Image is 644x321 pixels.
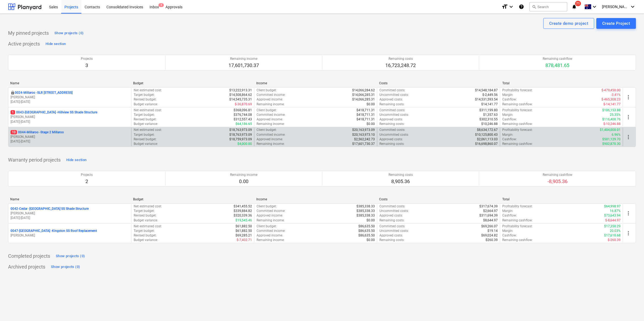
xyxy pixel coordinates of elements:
p: $260.39 [486,238,498,242]
p: Cashflow : [502,137,517,142]
p: Cashflow : [502,117,517,122]
p: Client budget : [257,224,277,229]
p: Remaining costs : [379,142,404,146]
span: more_vert [625,230,632,236]
div: Hide section [66,157,86,163]
p: Archived projects [8,264,45,270]
p: Target budget : [134,93,155,97]
p: 6.96% [612,132,621,137]
p: $-465,308.23 [601,97,621,102]
span: 4 [158,3,164,7]
p: Approved income : [257,137,283,142]
p: $14,141.77 [481,102,498,107]
div: 0042-Cedar -[GEOGRAPHIC_DATA] SS Shade Structure[PERSON_NAME][DATE]-[DATE] [11,207,129,220]
p: $-479,450.00 [601,88,621,93]
button: Hide section [44,40,67,48]
p: -3.41% [611,93,621,97]
p: $376,744.08 [234,113,252,117]
p: $13,222,913.31 [229,88,252,93]
p: Active projects [8,41,40,47]
i: Knowledge base [519,4,524,10]
p: Profitability forecast : [502,88,533,93]
div: 0047-[GEOGRAPHIC_DATA] -Kingston SS Roof Replacement[PERSON_NAME] [11,229,129,238]
span: 1 [11,110,15,114]
p: Uncommitted costs : [379,132,409,137]
p: $341,455.52 [234,204,252,209]
p: Committed costs : [379,108,405,113]
p: $385,338.33 [356,204,375,209]
p: $73,643.94 [604,213,621,218]
p: $0.00 [366,122,375,126]
span: search [532,5,536,9]
p: Net estimated cost : [134,88,162,93]
p: $902,870.30 [602,142,621,146]
p: $20,163,973.10 [352,132,375,137]
p: Remaining cashflow [543,173,572,177]
p: $302,310.55 [479,117,498,122]
button: Create demo project [543,18,594,29]
p: 16.87% [610,209,621,213]
p: Net estimated cost : [134,224,162,229]
p: Client budget : [257,128,277,132]
div: Income [256,81,375,85]
p: $4,000.00 [237,142,252,146]
p: Uncommitted costs : [379,229,409,233]
p: Approved costs : [379,117,403,122]
p: Margin : [502,93,513,97]
p: Committed income : [257,209,285,213]
div: 0024-Millaroo -SLR [STREET_ADDRESS][PERSON_NAME][DATE]-[DATE] [11,90,129,104]
p: $-10,246.88 [603,122,621,126]
p: $19,545.46 [236,218,252,223]
p: $501,129.70 [602,137,621,142]
p: 0.00 [230,178,257,185]
p: Remaining costs : [379,122,404,126]
p: $-2,449.56 [482,93,498,97]
div: Name [10,197,129,201]
p: Budget variance : [134,122,158,126]
div: Budget [133,197,252,201]
p: $1,404,000.01 [600,128,621,132]
span: 10 [11,130,17,134]
p: $106,153.88 [602,108,621,113]
p: $385,338.33 [356,213,375,218]
p: $2,061,113.03 [477,137,498,142]
p: $317,674.39 [479,204,498,209]
p: Remaining costs : [379,238,404,242]
p: Net estimated cost : [134,108,162,113]
p: Committed income : [257,113,285,117]
p: Remaining cashflow : [502,142,533,146]
p: 2 [81,178,93,185]
p: [PERSON_NAME] [11,95,129,100]
p: $312,557.43 [234,117,252,122]
p: Remaining income : [257,142,285,146]
p: $0.00 [366,238,375,242]
p: Net estimated cost : [134,204,162,209]
p: $2,562,242.73 [354,137,375,142]
p: $14,545,735.31 [229,97,252,102]
p: Profitability forecast : [502,204,533,209]
p: Cashflow : [502,213,517,218]
p: $2,664.97 [483,209,498,213]
p: $14,066,285.31 [352,93,375,97]
p: 25.35% [610,113,621,117]
p: $-36,870.69 [235,102,252,107]
p: 0043-[GEOGRAPHIC_DATA] - Hillview SS Shade Structure [11,110,97,115]
p: $14,066,284.62 [352,88,375,93]
span: more_vert [625,114,632,120]
p: $18,763,973.09 [229,128,252,132]
i: keyboard_arrow_down [591,4,598,10]
p: $19.14 [487,229,498,233]
p: $69,024.82 [481,233,498,238]
p: Committed costs : [379,128,405,132]
div: Show projects (0) [54,30,84,36]
p: Cashflow : [502,97,517,102]
p: Budget variance : [134,102,158,107]
div: Total [502,197,621,201]
p: Uncommitted costs : [379,113,409,117]
p: Approved income : [257,213,283,218]
p: $86,635.50 [358,229,375,233]
p: Remaining costs [385,57,416,61]
div: This project is confidential [11,90,15,95]
p: Client budget : [257,204,277,209]
p: $8,644.97 [483,218,498,223]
